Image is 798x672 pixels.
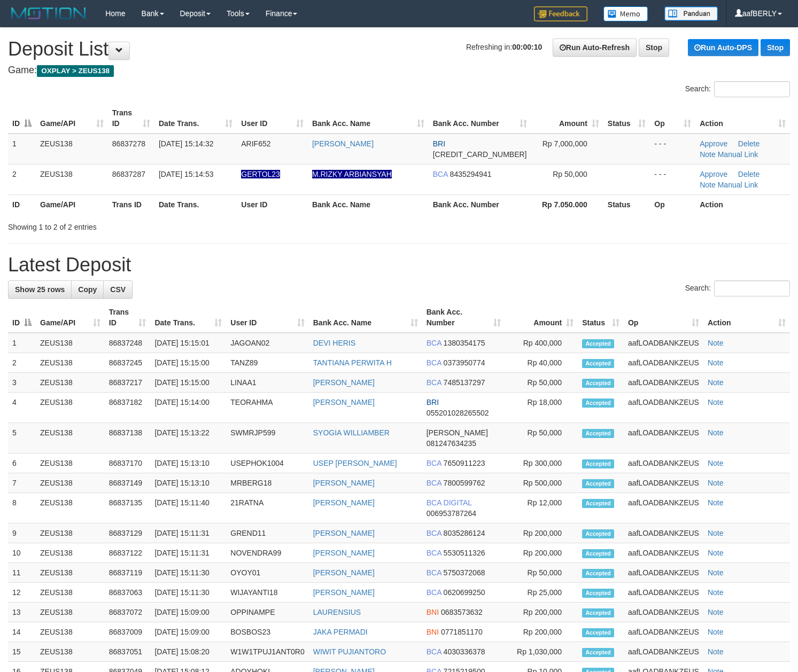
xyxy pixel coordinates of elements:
[8,164,36,194] td: 2
[444,378,485,387] span: Copy 7485137297 to clipboard
[650,164,695,194] td: - - -
[718,181,758,189] a: Manual Link
[105,302,151,333] th: Trans ID: activate to sort column ascending
[708,628,724,636] a: Note
[313,378,375,387] a: [PERSON_NAME]
[708,568,724,577] a: Note
[582,398,614,408] span: Accepted
[8,583,36,603] td: 12
[313,549,375,557] a: [PERSON_NAME]
[36,333,105,353] td: ZEUS138
[8,353,36,373] td: 2
[105,373,151,393] td: 86837217
[466,43,542,51] span: Refreshing in:
[36,393,105,423] td: ZEUS138
[761,39,790,56] a: Stop
[150,473,226,493] td: [DATE] 15:13:10
[505,423,578,454] td: Rp 50,000
[36,454,105,473] td: ZEUS138
[429,103,531,134] th: Bank Acc. Number: activate to sort column ascending
[313,498,375,507] a: [PERSON_NAME]
[8,423,36,454] td: 5
[427,459,441,467] span: BCA
[708,428,724,437] a: Note
[624,493,703,523] td: aafLOADBANKZEUS
[105,563,151,583] td: 86837119
[37,65,114,77] span: OXPLAY > ZEUS138
[36,642,105,662] td: ZEUS138
[36,523,105,543] td: ZEUS138
[159,139,213,148] span: [DATE] 15:14:32
[427,409,489,417] span: Copy 055201028265502 to clipboard
[505,642,578,662] td: Rp 1,030,000
[150,523,226,543] td: [DATE] 15:11:31
[700,170,727,178] a: Approve
[427,439,476,448] span: Copy 081247634235 to clipboard
[624,454,703,473] td: aafLOADBANKZEUS
[505,393,578,423] td: Rp 18,000
[226,493,308,523] td: 21RATNA
[105,493,151,523] td: 86837135
[664,6,718,21] img: panduan.png
[708,647,724,656] a: Note
[313,568,375,577] a: [PERSON_NAME]
[8,254,790,276] h1: Latest Deposit
[36,373,105,393] td: ZEUS138
[8,194,36,214] th: ID
[708,529,724,537] a: Note
[433,139,445,148] span: BRI
[313,647,386,656] a: WIWIT PUJIANTORO
[105,473,151,493] td: 86837149
[582,589,614,598] span: Accepted
[159,170,213,178] span: [DATE] 15:14:53
[688,39,758,56] a: Run Auto-DPS
[8,65,790,76] h4: Game:
[8,622,36,642] td: 14
[309,302,422,333] th: Bank Acc. Name: activate to sort column ascending
[308,194,429,214] th: Bank Acc. Name
[36,134,108,165] td: ZEUS138
[427,498,472,507] span: BCA DIGITAL
[422,302,505,333] th: Bank Acc. Number: activate to sort column ascending
[226,583,308,603] td: WIJAYANTI18
[8,543,36,563] td: 10
[444,339,485,347] span: Copy 1380354175 to clipboard
[444,588,485,597] span: Copy 0620699250 to clipboard
[578,302,624,333] th: Status: activate to sort column ascending
[8,103,36,134] th: ID: activate to sort column descending
[105,603,151,622] td: 86837072
[108,194,154,214] th: Trans ID
[105,393,151,423] td: 86837182
[714,81,790,97] input: Search:
[427,549,441,557] span: BCA
[150,583,226,603] td: [DATE] 15:11:30
[505,563,578,583] td: Rp 50,000
[150,333,226,353] td: [DATE] 15:15:01
[650,194,695,214] th: Op
[603,194,650,214] th: Status
[71,280,104,299] a: Copy
[312,139,374,148] a: [PERSON_NAME]
[226,603,308,622] td: OPPINAMPE
[105,423,151,454] td: 86837138
[150,622,226,642] td: [DATE] 15:09:00
[708,339,724,347] a: Note
[8,333,36,353] td: 1
[313,628,368,636] a: JAKA PERMADI
[226,543,308,563] td: NOVENDRA99
[8,393,36,423] td: 4
[433,170,448,178] span: BCA
[427,428,488,437] span: [PERSON_NAME]
[241,170,280,178] span: Nama rekening ada tanda titik/strip, harap diedit
[36,423,105,454] td: ZEUS138
[427,358,441,367] span: BCA
[36,103,108,134] th: Game/API: activate to sort column ascending
[105,583,151,603] td: 86837063
[105,622,151,642] td: 86837009
[313,398,375,407] a: [PERSON_NAME]
[312,170,392,178] a: M.RIZKY ARBIANSYAH
[8,134,36,165] td: 1
[154,194,237,214] th: Date Trans.
[582,379,614,388] span: Accepted
[36,543,105,563] td: ZEUS138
